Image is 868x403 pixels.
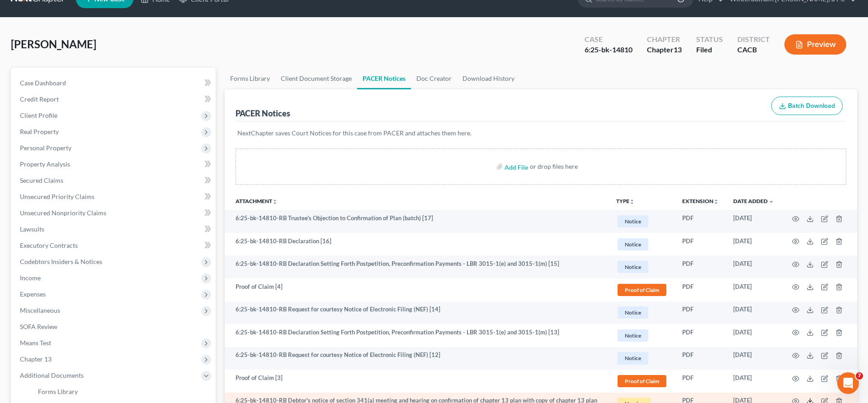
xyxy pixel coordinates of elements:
a: Secured Claims [13,172,216,189]
div: Status [696,34,723,45]
span: Notice [618,215,648,227]
span: Executory Contracts [20,241,78,249]
a: Forms Library [31,384,216,400]
span: Notice [618,238,648,250]
div: PACER Notices [236,108,290,119]
span: Notice [618,306,648,319]
span: Notice [618,261,648,273]
a: Forms Library [225,68,275,89]
td: Proof of Claim [4] [225,278,609,301]
a: Client Document Storage [275,68,357,89]
i: unfold_more [272,199,278,204]
a: Unsecured Priority Claims [13,189,216,205]
span: Means Test [20,339,51,347]
td: 6:25-bk-14810-RB Declaration Setting Forth Postpetition, Preconfirmation Payments - LBR 3015-1(e)... [225,255,609,278]
span: Forms Library [38,388,78,395]
td: [DATE] [726,210,781,233]
a: Proof of Claim [616,283,668,297]
a: Case Dashboard [13,75,216,91]
span: Codebtors Insiders & Notices [20,258,102,265]
span: Secured Claims [20,176,63,184]
a: Unsecured Nonpriority Claims [13,205,216,221]
td: PDF [675,301,726,324]
td: 6:25-bk-14810-RB Declaration [16] [225,233,609,256]
a: Download History [457,68,520,89]
span: 13 [674,45,682,54]
span: Income [20,274,41,282]
a: PACER Notices [357,68,411,89]
td: [DATE] [726,324,781,347]
span: Expenses [20,290,46,298]
span: SOFA Review [20,323,57,330]
div: Case [585,34,632,45]
span: Unsecured Nonpriority Claims [20,209,106,217]
span: Real Property [20,128,59,135]
span: Notice [618,352,648,364]
a: Notice [616,259,668,274]
span: Client Profile [20,111,57,119]
span: Chapter 13 [20,355,52,363]
span: Notice [618,329,648,342]
span: Personal Property [20,144,71,152]
td: PDF [675,255,726,278]
span: Case Dashboard [20,79,66,87]
td: Proof of Claim [3] [225,370,609,393]
td: PDF [675,233,726,256]
span: Proof of Claim [618,284,666,296]
a: Credit Report [13,91,216,107]
iframe: Intercom live chat [837,372,859,394]
td: PDF [675,278,726,301]
span: Additional Documents [20,371,84,379]
button: TYPEunfold_more [616,199,635,204]
span: Credit Report [20,95,59,103]
span: 7 [856,372,863,380]
span: Proof of Claim [618,375,666,387]
a: Extensionunfold_more [682,198,719,204]
td: PDF [675,210,726,233]
span: [PERSON_NAME] [11,37,96,51]
td: [DATE] [726,233,781,256]
a: Date Added expand_more [733,198,774,204]
i: unfold_more [713,199,719,204]
span: Miscellaneous [20,306,60,314]
td: 6:25-bk-14810-RB Request for courtesy Notice of Electronic Filing (NEF) [14] [225,301,609,324]
td: PDF [675,347,726,370]
td: [DATE] [726,347,781,370]
td: PDF [675,324,726,347]
td: PDF [675,370,726,393]
td: [DATE] [726,278,781,301]
a: Proof of Claim [616,374,668,389]
i: unfold_more [629,199,635,204]
span: Unsecured Priority Claims [20,193,94,200]
div: Chapter [647,45,682,55]
i: expand_more [769,199,774,204]
div: Filed [696,45,723,55]
button: Batch Download [771,97,843,116]
a: Notice [616,237,668,252]
a: Doc Creator [411,68,457,89]
span: Batch Download [788,102,835,110]
td: [DATE] [726,370,781,393]
button: Preview [784,34,846,55]
div: or drop files here [530,162,578,171]
div: CACB [737,45,770,55]
div: District [737,34,770,45]
a: Notice [616,305,668,320]
td: 6:25-bk-14810-RB Declaration Setting Forth Postpetition, Preconfirmation Payments - LBR 3015-1(e)... [225,324,609,347]
a: SOFA Review [13,319,216,335]
a: Notice [616,214,668,229]
div: Chapter [647,34,682,45]
td: 6:25-bk-14810-RB Trustee's Objection to Confirmation of Plan (batch) [17] [225,210,609,233]
td: [DATE] [726,255,781,278]
span: Property Analysis [20,160,70,168]
a: Lawsuits [13,221,216,237]
div: 6:25-bk-14810 [585,45,632,55]
a: Attachmentunfold_more [236,198,278,204]
td: 6:25-bk-14810-RB Request for courtesy Notice of Electronic Filing (NEF) [12] [225,347,609,370]
span: Lawsuits [20,225,44,233]
p: NextChapter saves Court Notices for this case from PACER and attaches them here. [237,129,844,138]
a: Notice [616,351,668,366]
a: Notice [616,328,668,343]
a: Executory Contracts [13,237,216,254]
td: [DATE] [726,301,781,324]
